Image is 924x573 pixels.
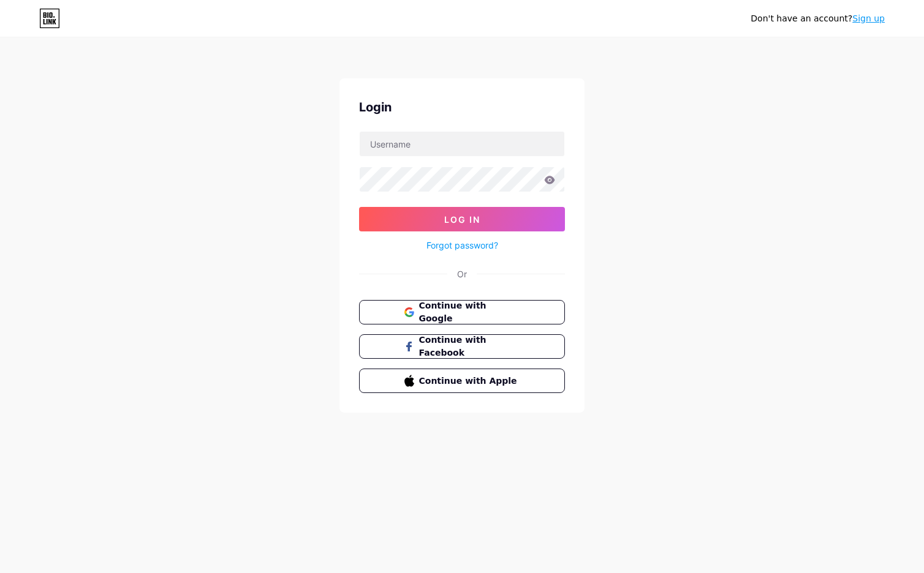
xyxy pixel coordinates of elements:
[419,334,520,359] span: Continue with Facebook
[360,132,564,156] input: Username
[359,369,565,393] button: Continue with Apple
[751,12,885,25] div: Don't have an account?
[419,299,520,325] span: Continue with Google
[457,268,467,280] div: Or
[419,375,520,388] span: Continue with Apple
[444,214,480,225] span: Log In
[359,300,565,324] button: Continue with Google
[359,334,565,359] button: Continue with Facebook
[359,98,565,116] div: Login
[359,207,565,231] button: Log In
[426,239,498,252] a: Forgot password?
[852,13,885,23] a: Sign up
